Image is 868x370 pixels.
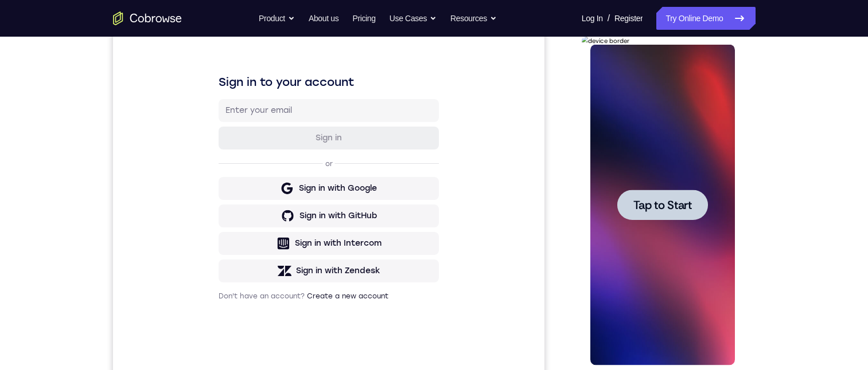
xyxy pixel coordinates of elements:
[608,11,610,25] span: /
[106,264,326,287] button: Sign in with Zendesk
[210,164,222,173] p: or
[106,182,326,204] button: Sign in with Google
[450,7,497,30] button: Resources
[52,163,110,175] span: Tap to Start
[259,7,295,30] button: Product
[36,153,126,184] button: Tap to Start
[614,7,643,30] a: Register
[186,215,264,226] div: Sign in with GitHub
[352,7,375,30] a: Pricing
[106,237,326,259] button: Sign in with Intercom
[106,209,326,232] button: Sign in with GitHub
[582,7,603,30] a: Log In
[182,242,268,254] div: Sign in with Intercom
[390,7,437,30] button: Use Cases
[113,11,182,25] a: Go to the home page
[106,296,326,305] p: Don't have an account?
[309,7,338,30] a: About us
[186,187,264,199] div: Sign in with Google
[194,297,275,305] a: Create a new account
[183,270,267,281] div: Sign in with Zendesk
[656,7,755,30] a: Try Online Demo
